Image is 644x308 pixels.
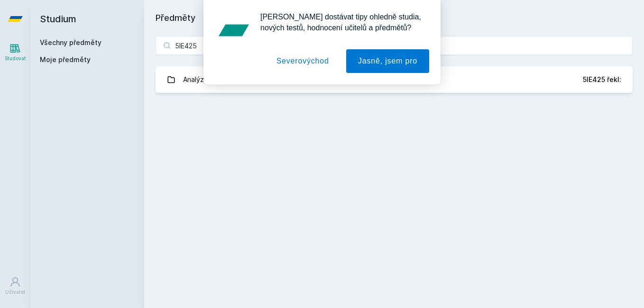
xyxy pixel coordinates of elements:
[2,272,28,300] a: Uživatel
[253,11,429,33] div: [PERSON_NAME] dostávat tipy ohledně studia, nových testů, hodnocení učitelů a předmětů?
[346,49,429,73] button: Jasně, jsem pro
[215,11,253,49] img: Ikona oznámení
[5,289,25,296] div: Uživatel
[265,49,341,73] button: Severovýchod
